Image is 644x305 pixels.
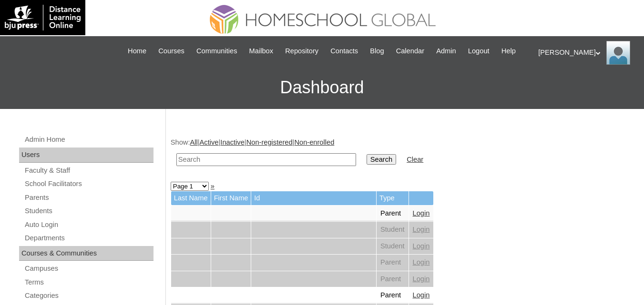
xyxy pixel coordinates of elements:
div: Courses & Communities [19,246,153,261]
span: Home [128,46,146,57]
a: Login [413,291,430,299]
a: Logout [463,46,494,57]
td: Parent [377,206,409,222]
a: Login [413,242,430,250]
a: Auto Login [24,219,153,231]
td: Parent [377,287,409,304]
input: Search [367,154,396,165]
a: Departments [24,232,153,244]
a: Login [413,226,430,233]
a: Communities [192,46,242,57]
a: Admin Home [24,134,153,146]
a: Login [413,275,430,283]
a: All [190,138,197,146]
a: Non-enrolled [294,138,334,146]
h3: Dashboard [5,66,639,109]
a: Campuses [24,263,153,275]
td: Type [377,191,409,205]
span: Logout [468,46,490,57]
img: logo-white.png [5,5,81,30]
a: Home [123,46,151,57]
div: Users [19,148,153,163]
span: Contacts [330,46,358,57]
a: Repository [280,46,323,57]
a: Faculty & Staff [24,165,153,177]
div: [PERSON_NAME] [538,41,634,65]
a: Help [497,46,521,57]
a: Login [413,258,430,266]
span: Courses [158,46,184,57]
span: Blog [370,46,384,57]
a: Contacts [326,46,363,57]
a: Categories [24,290,153,302]
a: Courses [153,46,189,57]
a: Mailbox [245,46,278,57]
a: Active [200,138,219,146]
td: First Name [211,191,251,205]
a: Login [413,209,430,217]
a: Clear [407,156,423,163]
td: Parent [377,255,409,271]
a: Blog [365,46,388,57]
span: Calendar [396,46,424,57]
span: Communities [196,46,237,57]
a: Non-registered [246,138,293,146]
div: Show: | | | | [171,138,634,171]
td: Id [251,191,376,205]
img: Ariane Ebuen [606,41,630,65]
input: Search [176,153,356,166]
a: School Facilitators [24,178,153,190]
span: Admin [436,46,456,57]
a: Inactive [220,138,245,146]
td: Student [377,222,409,238]
a: Calendar [391,46,429,57]
a: » [211,182,215,190]
a: Terms [24,276,153,288]
td: Last Name [171,191,211,205]
span: Repository [285,46,318,57]
span: Mailbox [249,46,274,57]
a: Admin [431,46,461,57]
a: Students [24,205,153,217]
span: Help [501,46,516,57]
a: Parents [24,192,153,204]
td: Parent [377,271,409,287]
td: Student [377,238,409,255]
